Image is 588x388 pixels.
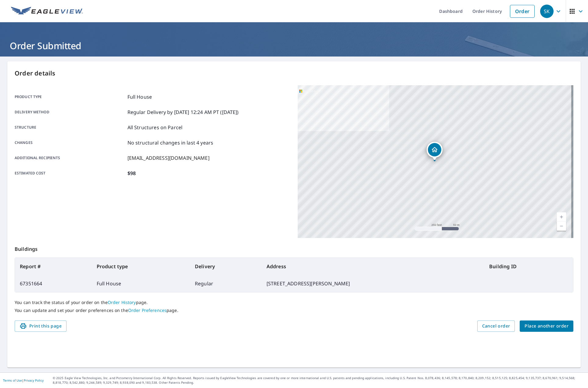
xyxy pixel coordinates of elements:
a: Order Preferences [128,307,167,313]
button: Place another order [520,320,573,332]
p: Structure [15,124,125,131]
td: 67351664 [15,275,92,292]
p: Order details [15,69,573,78]
p: © 2025 Eagle View Technologies, Inc. and Pictometry International Corp. All Rights Reserved. Repo... [53,376,585,385]
p: Estimated cost [15,170,125,177]
a: Order [510,5,535,18]
p: Buildings [15,238,573,258]
p: No structural changes in last 4 years [127,139,213,146]
p: Delivery method [15,108,125,116]
th: Address [262,258,484,275]
a: Current Level 17, Zoom Out [557,221,566,231]
th: Product type [92,258,190,275]
p: Regular Delivery by [DATE] 12:24 AM PT ([DATE]) [127,108,239,116]
a: Privacy Policy [24,378,44,383]
span: Print this page [20,322,62,330]
p: Product type [15,93,125,101]
p: $98 [127,170,136,177]
button: Cancel order [477,320,515,332]
th: Building ID [484,258,573,275]
a: Terms of Use [3,378,22,383]
td: Full House [92,275,190,292]
td: Regular [190,275,262,292]
a: Order History [108,299,136,305]
p: You can track the status of your order on the page. [15,300,573,305]
button: Print this page [15,320,66,332]
span: Place another order [525,322,568,330]
td: [STREET_ADDRESS][PERSON_NAME] [262,275,484,292]
p: [EMAIL_ADDRESS][DOMAIN_NAME] [127,154,210,162]
p: | [3,379,44,382]
span: Cancel order [482,322,510,330]
p: Full House [127,93,152,101]
th: Report # [15,258,92,275]
div: Dropped pin, building 1, Residential property, 1601 Partridge St Waukegan, IL 60087 [427,142,443,161]
img: EV Logo [11,7,83,16]
a: Current Level 17, Zoom In [557,212,566,221]
p: You can update and set your order preferences on the page. [15,308,573,313]
p: Changes [15,139,125,146]
h1: Order Submitted [7,39,581,52]
th: Delivery [190,258,262,275]
div: SK [540,5,554,18]
p: All Structures on Parcel [127,124,183,131]
p: Additional recipients [15,154,125,162]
